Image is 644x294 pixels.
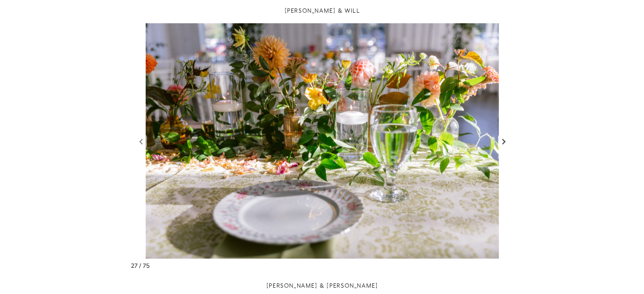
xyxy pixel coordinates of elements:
[131,23,514,258] li: 27 / 75
[131,280,514,291] h3: [PERSON_NAME] & [PERSON_NAME]
[135,135,147,148] a: Previous slide
[131,263,514,269] div: 27 / 75
[498,135,510,148] a: Next slide
[131,5,514,16] h3: [PERSON_NAME] & Will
